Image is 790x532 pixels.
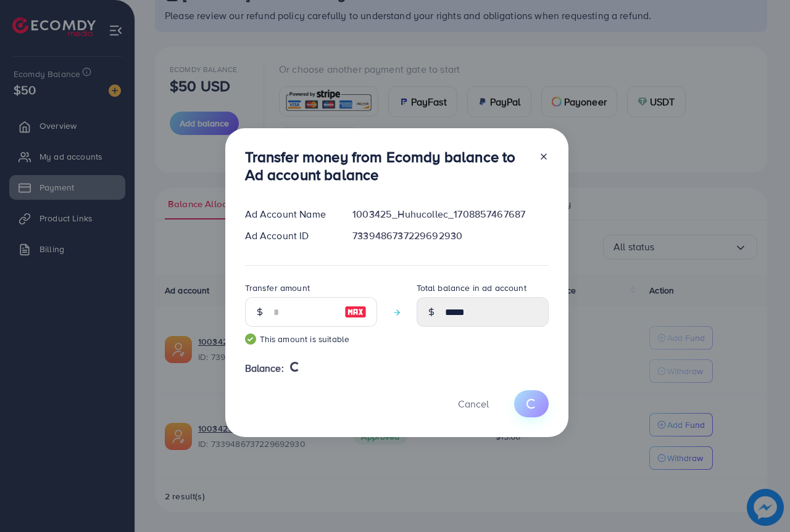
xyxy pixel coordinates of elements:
[235,207,343,221] div: Ad Account Name
[245,333,377,345] small: This amount is suitable
[343,229,558,243] div: 7339486737229692930
[443,390,504,417] button: Cancel
[245,282,310,294] label: Transfer amount
[458,397,489,411] span: Cancel
[235,229,343,243] div: Ad Account ID
[343,207,558,221] div: 1003425_Huhucollec_1708857467687
[245,361,284,375] span: Balance:
[417,282,526,294] label: Total balance in ad account
[245,148,529,184] h3: Transfer money from Ecomdy balance to Ad account balance
[245,334,256,345] img: guide
[344,305,367,319] img: image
